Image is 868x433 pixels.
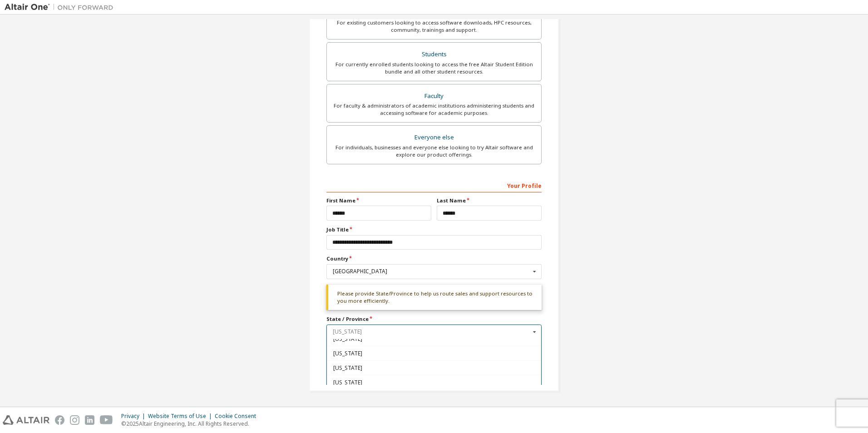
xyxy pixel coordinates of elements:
div: Privacy [121,413,148,420]
label: Last Name [437,197,542,204]
div: Everyone else [332,131,536,144]
span: [US_STATE] [333,350,535,356]
label: Country [326,255,542,262]
p: © 2025 Altair Engineering, Inc. All Rights Reserved. [121,420,261,428]
span: [US_STATE] [333,336,535,342]
img: Altair One [5,3,118,12]
label: First Name [326,197,431,204]
img: instagram.svg [70,415,79,425]
div: Students [332,48,536,61]
img: facebook.svg [55,415,64,425]
div: Website Terms of Use [148,413,215,420]
div: For currently enrolled students looking to access the free Altair Student Edition bundle and all ... [332,61,536,75]
img: youtube.svg [100,415,113,425]
img: linkedin.svg [85,415,94,425]
div: Cookie Consent [215,413,261,420]
label: Job Title [326,226,542,233]
span: [US_STATE] [333,379,535,385]
div: Your Profile [326,178,542,192]
div: Please provide State/Province to help us route sales and support resources to you more efficiently. [326,285,542,310]
div: Faculty [332,90,536,103]
img: altair_logo.svg [3,415,49,425]
span: [US_STATE] [333,365,535,370]
div: For existing customers looking to access software downloads, HPC resources, community, trainings ... [332,19,536,34]
div: For faculty & administrators of academic institutions administering students and accessing softwa... [332,102,536,117]
label: State / Province [326,315,542,323]
div: [GEOGRAPHIC_DATA] [333,269,530,274]
div: For individuals, businesses and everyone else looking to try Altair software and explore our prod... [332,144,536,158]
